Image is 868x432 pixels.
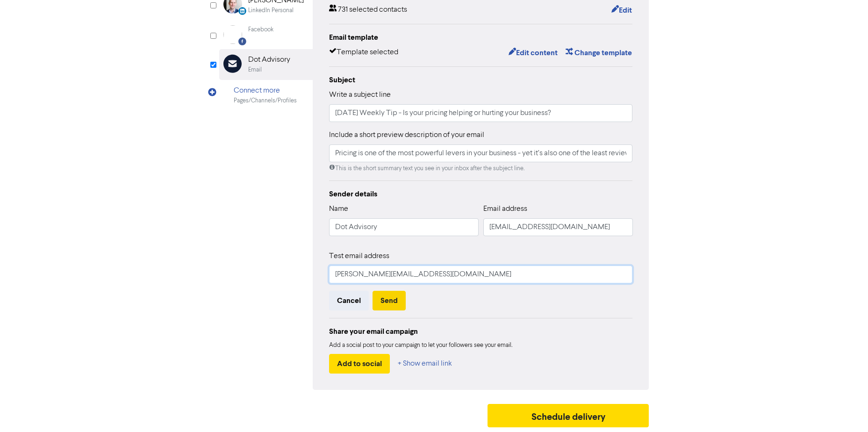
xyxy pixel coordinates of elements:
iframe: Chat Widget [821,387,868,432]
div: Connect more [234,85,297,96]
button: Edit [611,4,632,16]
div: Facebook [248,25,273,34]
div: Dot Advisory [248,54,290,65]
button: Cancel [329,291,369,310]
div: Facebook Facebook [219,20,313,49]
div: Add a social post to your campaign to let your followers see your email. [329,341,633,350]
div: This is the short summary text you see in your inbox after the subject line. [329,164,633,173]
div: Template selected [329,47,398,59]
label: Include a short preview description of your email [329,130,484,141]
label: Test email address [329,251,389,262]
div: Email [248,65,262,74]
div: LinkedIn Personal [248,6,294,15]
button: Schedule delivery [488,404,649,427]
label: Name [329,203,348,215]
div: Connect morePages/Channels/Profiles [219,80,313,110]
img: Facebook [223,25,242,44]
div: 731 selected contacts [329,4,407,16]
label: Write a subject line [329,89,391,101]
button: Add to social [329,354,390,374]
div: Share your email campaign [329,326,633,337]
div: Pages/Channels/Profiles [234,96,297,105]
div: Sender details [329,188,633,200]
div: Dot AdvisoryEmail [219,49,313,79]
div: Subject [329,74,633,86]
div: Email template [329,32,633,43]
button: Send [373,291,406,310]
button: Change template [565,47,632,59]
button: Edit content [508,47,558,59]
label: Email address [483,203,527,215]
button: + Show email link [397,354,452,374]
